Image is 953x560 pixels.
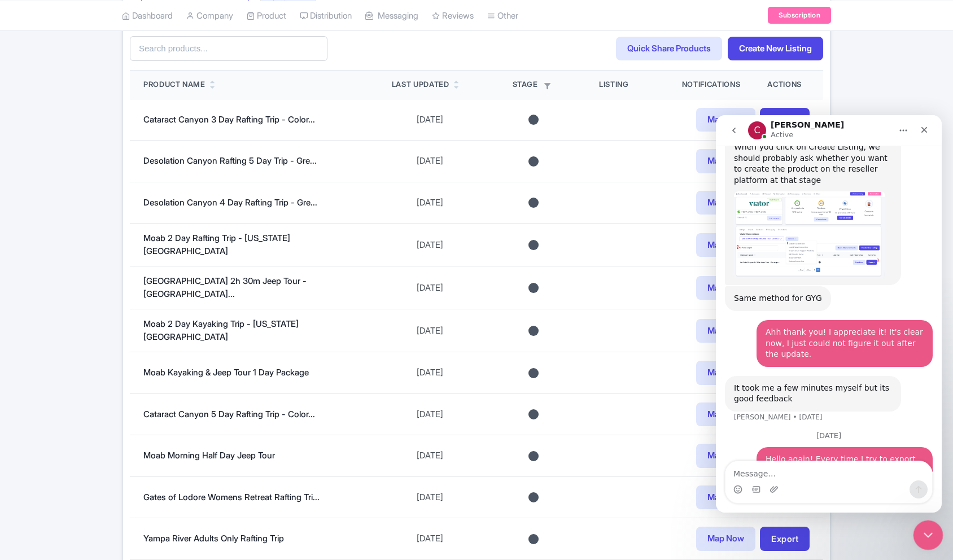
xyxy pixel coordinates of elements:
[143,197,317,208] a: Desolation Canyon 4 Day Rafting Trip - Gre...
[378,141,482,182] td: [DATE]
[36,370,45,379] button: Gif picker
[696,149,755,173] a: Map Now
[10,346,216,365] textarea: Message…
[696,108,755,132] a: Map Now
[378,435,482,477] td: [DATE]
[378,476,482,518] td: [DATE]
[143,79,206,90] div: Product Name
[696,361,755,385] a: Map Now
[716,115,942,513] iframe: Intercom live chat
[378,99,482,141] td: [DATE]
[754,71,823,99] th: Actions
[378,518,482,560] td: [DATE]
[616,37,722,61] a: Quick Share Products
[9,332,217,403] div: user says…
[696,444,755,468] a: Map Now
[143,114,315,125] a: Cataract Canyon 3 Day Rafting Trip - Color...
[378,393,482,435] td: [DATE]
[768,7,831,24] a: Subscription
[143,233,290,256] a: Moab 2 Day Rafting Trip - [US_STATE][GEOGRAPHIC_DATA]
[668,71,754,99] th: Notifications
[41,332,217,390] div: Hello again! Every time I try to export the product to Viator, it starts but then generates an er...
[18,370,27,379] button: Emoji picker
[696,191,755,215] a: Map Now
[143,367,309,378] a: Moab Kayaking & Jeep Tour 1 Day Package
[194,365,212,383] button: Send a message…
[50,339,208,383] div: Hello again! Every time I try to export the product to Viator, it starts but then generates an er...
[143,409,315,419] a: Cataract Canyon 5 Day Rafting Trip - Color...
[760,527,810,551] a: Export
[143,533,284,544] a: Yampa River Adults Only Rafting Trip
[378,309,482,352] td: [DATE]
[143,155,317,166] a: Desolation Canyon Rafting 5 Day Trip - Gre...
[143,450,275,461] a: Moab Morning Half Day Jeep Tour
[544,83,550,89] i: Filter by stage
[696,319,755,343] a: Map Now
[913,520,943,550] iframe: Intercom live chat
[728,37,823,61] a: Create New Listing
[696,527,755,551] a: Map Now
[143,275,307,299] a: [GEOGRAPHIC_DATA] 2h 30m Jeep Tour - [GEOGRAPHIC_DATA]...
[696,276,755,300] a: Map Now
[378,224,482,266] td: [DATE]
[378,352,482,394] td: [DATE]
[760,108,810,132] a: Export
[54,370,63,379] button: Upload attachment
[143,492,320,502] a: Gates of Lodore Womens Retreat Rafting Tri...
[585,71,668,99] th: Listing
[143,318,299,342] a: Moab 2 Day Kayaking Trip - [US_STATE][GEOGRAPHIC_DATA]
[378,266,482,309] td: [DATE]
[495,79,572,90] div: Stage
[696,403,755,427] a: Map Now
[378,182,482,224] td: [DATE]
[130,36,327,62] input: Search products...
[696,233,755,257] a: Map Now
[696,485,755,510] a: Map Now
[392,79,449,90] div: Last Updated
